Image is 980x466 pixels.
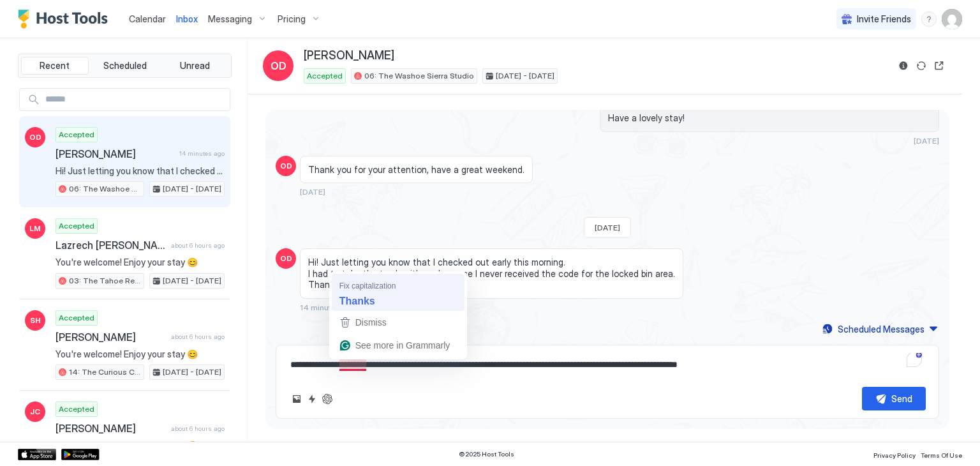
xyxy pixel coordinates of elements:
[595,223,620,232] span: [DATE]
[163,183,221,195] span: [DATE] - [DATE]
[91,57,159,75] button: Scheduled
[896,58,911,73] button: Reservation information
[59,403,94,415] span: Accepted
[69,275,141,287] span: 03: The Tahoe Retro Double Bed Studio
[161,57,228,75] button: Unread
[308,164,524,176] span: Thank you for your attention, have a great weekend.
[171,333,225,341] span: about 6 hours ago
[30,406,40,417] span: JC
[176,13,198,24] span: Inbox
[891,392,912,405] div: Send
[289,391,304,407] button: Upload image
[56,257,225,268] span: You're welcome! Enjoy your stay 😊
[56,349,225,360] span: You're welcome! Enjoy your stay 😊
[30,315,41,326] span: SH
[56,165,225,177] span: Hi! Just letting you know that I checked out early this morning. I had to take the trash with me ...
[308,257,675,290] span: Hi! Just letting you know that I checked out early this morning. I had to take the trash with me ...
[29,132,41,143] span: OD
[103,60,147,71] span: Scheduled
[280,160,292,172] span: OD
[873,447,916,461] a: Privacy Policy
[56,147,174,160] span: [PERSON_NAME]
[496,70,554,82] span: [DATE] - [DATE]
[838,322,924,336] div: Scheduled Messages
[171,241,225,250] span: about 6 hours ago
[59,220,94,232] span: Accepted
[163,275,221,287] span: [DATE] - [DATE]
[56,239,166,252] span: Lazrech [PERSON_NAME]
[873,451,916,459] span: Privacy Policy
[300,187,325,197] span: [DATE]
[289,353,926,377] textarea: To enrich screen reader interactions, please activate Accessibility in Grammarly extension settings
[29,223,41,234] span: LM
[59,129,94,140] span: Accepted
[364,70,474,82] span: 06: The Washoe Sierra Studio
[914,58,929,73] button: Sync reservation
[857,13,911,25] span: Invite Friends
[180,60,210,71] span: Unread
[320,391,335,407] button: ChatGPT Auto Reply
[820,320,939,338] button: Scheduled Messages
[59,312,94,324] span: Accepted
[18,54,232,78] div: tab-group
[56,440,225,451] span: You're welcome! Enjoy your stay 😊
[921,451,962,459] span: Terms Of Use
[280,253,292,264] span: OD
[921,11,937,27] div: menu
[18,10,114,29] a: Host Tools Logo
[176,12,198,26] a: Inbox
[304,391,320,407] button: Quick reply
[40,89,230,110] input: Input Field
[69,183,141,195] span: 06: The Washoe Sierra Studio
[300,303,357,312] span: 14 minutes ago
[171,425,225,433] span: about 6 hours ago
[304,49,394,63] span: [PERSON_NAME]
[56,331,166,343] span: [PERSON_NAME]
[129,13,166,24] span: Calendar
[21,57,89,75] button: Recent
[163,366,221,378] span: [DATE] - [DATE]
[129,12,166,26] a: Calendar
[942,9,962,29] div: User profile
[278,13,306,25] span: Pricing
[862,387,926,410] button: Send
[307,70,343,82] span: Accepted
[69,366,141,378] span: 14: The Curious Cub Pet Friendly Studio
[61,449,100,460] a: Google Play Store
[914,136,939,146] span: [DATE]
[179,149,225,158] span: 14 minutes ago
[271,58,286,73] span: OD
[932,58,947,73] button: Open reservation
[56,422,166,435] span: [PERSON_NAME]
[921,447,962,461] a: Terms Of Use
[459,450,514,458] span: © 2025 Host Tools
[18,449,56,460] a: App Store
[208,13,252,25] span: Messaging
[40,60,70,71] span: Recent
